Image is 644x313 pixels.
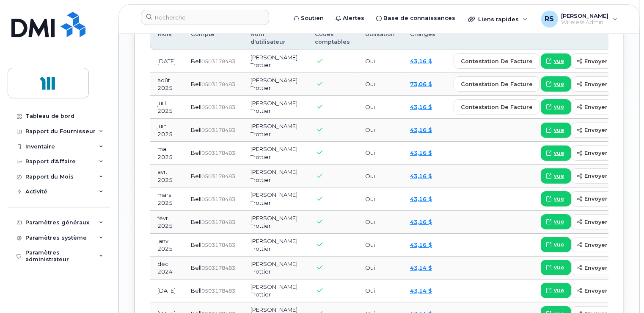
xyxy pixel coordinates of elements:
[358,187,402,210] td: Oui
[243,73,307,96] td: [PERSON_NAME] Trottier
[150,165,183,187] td: avr. 2025
[402,27,446,50] th: Charges
[541,214,571,229] a: vue
[243,96,307,119] td: [PERSON_NAME] Trottier
[183,27,243,50] th: Compte
[150,211,183,234] td: févr. 2025
[545,14,554,24] span: RS
[150,73,183,96] td: août 2025
[358,119,402,142] td: Oui
[535,11,624,28] div: Rémy, Serge
[554,80,564,88] span: vue
[584,287,640,295] span: envoyer une copie
[201,150,235,156] span: 0503178483
[358,27,402,50] th: Utilisation
[243,119,307,142] td: [PERSON_NAME] Trottier
[410,58,432,64] a: 43,16 $
[541,145,571,161] a: vue
[561,19,609,26] span: Wireless Admin
[478,16,519,22] span: Liens rapides
[191,264,201,271] span: Bell
[243,165,307,187] td: [PERSON_NAME] Trottier
[191,103,201,110] span: Bell
[191,81,201,87] span: Bell
[410,241,432,248] a: 43,16 $
[541,53,571,69] a: vue
[461,103,533,111] span: Contestation de Facture
[150,119,183,142] td: juin 2025
[150,27,183,50] th: Mois
[150,257,183,279] td: déc. 2024
[584,241,640,249] span: envoyer une copie
[410,173,432,179] a: 43,16 $
[191,173,201,179] span: Bell
[343,14,364,22] span: Alertes
[554,218,564,226] span: vue
[584,195,640,203] span: envoyer une copie
[141,10,269,25] input: Recherche
[454,76,540,92] button: Contestation de Facture
[554,149,564,157] span: vue
[243,257,307,279] td: [PERSON_NAME] Trottier
[410,287,432,294] a: 43,14 $
[584,218,640,226] span: envoyer une copie
[288,10,330,27] a: Soutien
[410,103,432,110] a: 43,16 $
[461,80,533,88] span: Contestation de Facture
[541,76,571,92] a: vue
[191,287,201,294] span: Bell
[584,80,640,88] span: envoyer une copie
[561,12,609,19] span: [PERSON_NAME]
[554,287,564,294] span: vue
[201,173,235,179] span: 0503178483
[410,218,432,225] a: 43,16 $
[462,11,534,28] div: Liens rapides
[584,57,640,65] span: envoyer une copie
[150,142,183,165] td: mai 2025
[584,172,640,180] span: envoyer une copie
[358,73,402,96] td: Oui
[243,279,307,302] td: [PERSON_NAME] Trottier
[541,283,571,298] a: vue
[461,57,533,65] span: Contestation de Facture
[150,96,183,119] td: juill. 2025
[541,123,571,138] a: vue
[554,241,564,249] span: vue
[554,103,564,111] span: vue
[454,99,540,115] button: Contestation de Facture
[554,172,564,180] span: vue
[383,14,455,22] span: Base de connaissances
[554,126,564,134] span: vue
[201,104,235,110] span: 0503178483
[201,219,235,225] span: 0503178483
[358,165,402,187] td: Oui
[191,126,201,133] span: Bell
[584,264,640,272] span: envoyer une copie
[201,196,235,202] span: 0503178483
[191,218,201,225] span: Bell
[541,99,571,115] a: vue
[541,260,571,275] a: vue
[607,276,638,307] iframe: Messenger Launcher
[243,142,307,165] td: [PERSON_NAME] Trottier
[150,187,183,210] td: mars 2025
[554,264,564,271] span: vue
[243,27,307,50] th: Nom d'utilisateur
[541,168,571,184] a: vue
[201,127,235,133] span: 0503178483
[191,241,201,248] span: Bell
[554,195,564,203] span: vue
[370,10,461,27] a: Base de connaissances
[201,58,235,64] span: 0503178483
[201,81,235,87] span: 0503178483
[584,149,640,157] span: envoyer une copie
[410,81,432,87] a: 73,06 $
[358,279,402,302] td: Oui
[243,50,307,73] td: [PERSON_NAME] Trottier
[243,234,307,257] td: [PERSON_NAME] Trottier
[191,58,201,64] span: Bell
[150,279,183,302] td: [DATE]
[554,57,564,65] span: vue
[201,265,235,271] span: 0503178483
[541,191,571,207] a: vue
